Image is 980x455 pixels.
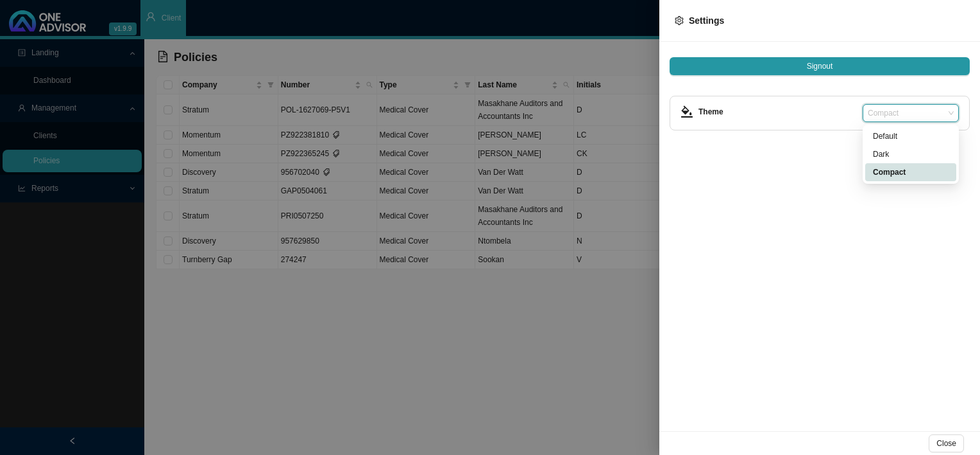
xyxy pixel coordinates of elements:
[865,145,956,163] div: Dark
[680,105,693,118] span: bg-colors
[670,57,970,75] button: Signout
[868,105,954,121] span: Compact
[689,15,724,26] span: Settings
[675,16,684,25] span: setting
[807,60,833,73] span: Signout
[865,163,956,181] div: Compact
[929,434,964,452] button: Close
[865,127,956,145] div: Default
[698,105,863,118] h4: Theme
[873,166,949,179] div: Compact
[936,437,956,450] span: Close
[873,148,949,161] div: Dark
[873,130,949,143] div: Default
